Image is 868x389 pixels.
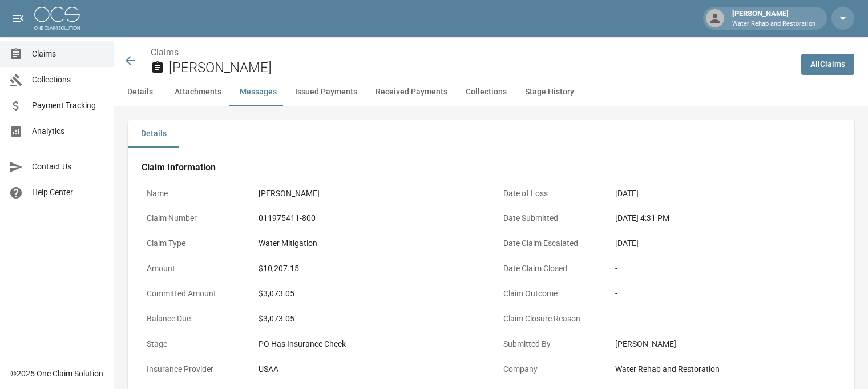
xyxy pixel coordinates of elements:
p: Date Submitted [498,207,601,229]
p: Date of Loss [498,182,601,205]
p: Submitted By [498,333,601,355]
span: Analytics [32,125,104,137]
p: Company [498,358,601,380]
button: Messages [231,78,286,106]
div: - [615,263,836,275]
div: $3,073.05 [259,288,479,300]
div: © 2025 One Claim Solution [10,368,103,379]
button: Details [114,78,165,106]
a: Claims [151,47,179,58]
div: anchor tabs [114,78,868,106]
span: Payment Tracking [32,100,104,112]
button: Stage History [516,78,583,106]
button: Details [128,120,179,148]
p: Water Rehab and Restoration [732,19,815,29]
div: - [615,288,836,300]
button: Issued Payments [286,78,366,106]
p: Stage [142,333,244,355]
button: Attachments [165,78,231,106]
img: ocs-logo-white-transparent.png [34,7,80,30]
p: Claim Type [142,232,244,255]
div: Water Mitigation [259,237,479,249]
p: Claim Number [142,207,244,229]
h2: [PERSON_NAME] [169,59,792,76]
div: [DATE] 4:31 PM [615,212,836,224]
p: Amount [142,257,244,280]
p: Claim Outcome [498,283,601,305]
nav: breadcrumb [151,46,792,59]
button: Received Payments [366,78,457,106]
span: Claims [32,48,104,60]
p: Balance Due [142,308,244,330]
p: Date Claim Closed [498,257,601,280]
p: Claim Closure Reason [498,308,601,330]
h4: Claim Information [142,162,841,173]
div: - [615,313,836,325]
div: [DATE] [615,237,836,249]
div: Water Rehab and Restoration [615,363,836,375]
div: 011975411-800 [259,212,479,224]
div: [PERSON_NAME] [259,188,479,200]
p: Committed Amount [142,283,244,305]
div: $3,073.05 [259,313,479,325]
div: details tabs [128,120,854,148]
a: AllClaims [801,54,854,75]
div: [PERSON_NAME] [615,338,836,350]
div: $10,207.15 [259,263,479,275]
span: Contact Us [32,161,104,173]
button: Collections [457,78,516,106]
p: Date Claim Escalated [498,232,601,255]
p: Name [142,182,244,205]
button: open drawer [7,7,30,30]
span: Help Center [32,186,104,199]
div: [PERSON_NAME] [728,8,820,29]
div: [DATE] [615,188,836,200]
div: USAA [259,363,479,375]
div: PO Has Insurance Check [259,338,479,350]
p: Insurance Provider [142,358,244,380]
span: Collections [32,74,104,86]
